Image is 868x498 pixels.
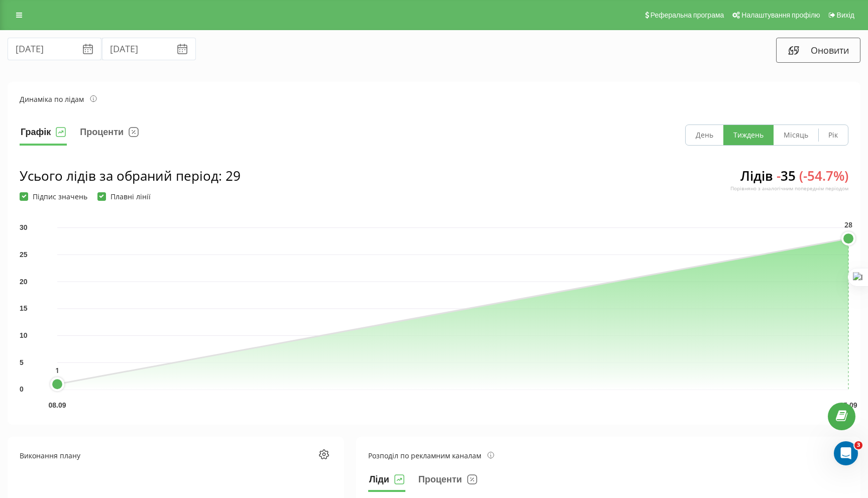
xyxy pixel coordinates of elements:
button: Тиждень [723,125,774,145]
button: Проценти [417,472,478,492]
text: 1 [55,365,59,375]
text: 30 [20,223,28,231]
button: Рік [818,125,848,145]
text: 28 [844,220,852,229]
button: Проценти [79,125,140,146]
text: 15.09 [839,401,857,409]
span: ( - 54.7 %) [799,167,848,185]
div: Розподіл по рекламним каналам [368,450,494,461]
text: 25 [20,251,28,259]
div: Динаміка по лідам [20,94,97,104]
span: - [777,167,781,185]
button: Графік [20,125,67,146]
text: 5 [20,358,24,366]
text: 10 [20,331,28,339]
text: 0 [20,385,24,393]
button: Місяць [774,125,818,145]
text: 08.09 [48,401,66,409]
button: Оновити [776,38,860,63]
button: День [686,125,723,145]
text: 15 [20,304,28,312]
span: Реферальна програма [650,11,724,19]
span: Вихід [837,11,854,19]
div: Порівняно з аналогічним попереднім періодом [730,185,848,192]
div: Виконання плану [20,450,80,461]
iframe: Intercom live chat [834,441,858,465]
span: 3 [854,441,862,449]
span: Налаштування профілю [741,11,820,19]
label: Плавні лінії [97,192,151,201]
div: Лідів 35 [730,167,848,201]
button: Ліди [368,472,405,492]
text: 20 [20,278,28,286]
label: Підпис значень [20,192,87,201]
div: Усього лідів за обраний період : 29 [20,167,241,185]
